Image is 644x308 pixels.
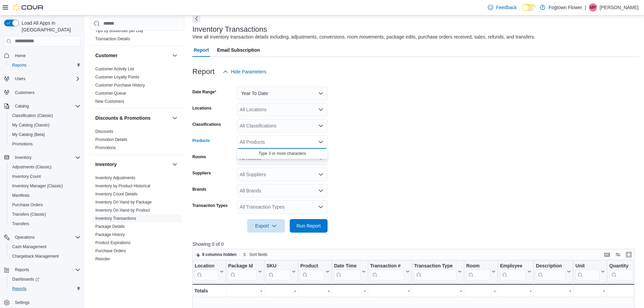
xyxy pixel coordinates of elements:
[95,192,138,196] a: Inventory Count Details
[192,25,267,33] h3: Inventory Transactions
[171,114,179,122] button: Discounts & Promotions
[95,28,143,33] a: Tips by Budtender per Day
[370,263,410,280] button: Transaction #
[228,263,262,280] button: Package Id
[466,263,496,280] button: Room
[237,149,328,159] div: Choose from the following options
[12,113,53,118] span: Classification (Classic)
[95,208,150,213] a: Inventory On Hand by Product
[9,191,32,199] a: Manifests
[12,164,51,170] span: Adjustments (Classic)
[15,103,29,109] span: Catalog
[334,263,366,280] button: Date Time
[192,89,216,95] label: Date Range
[609,263,633,280] div: Quantity
[9,172,80,181] span: Inventory Count
[536,263,566,280] div: Description
[95,216,136,221] a: Inventory Transactions
[9,275,42,283] a: Dashboards
[9,112,80,120] span: Classification (Classic)
[90,65,184,108] div: Customer
[1,265,83,275] button: Reports
[12,202,43,208] span: Purchase Orders
[192,105,212,111] label: Locations
[194,287,224,295] div: Totals
[7,120,83,130] button: My Catalog (Classic)
[9,210,49,218] a: Transfers (Classic)
[9,140,80,148] span: Promotions
[251,219,281,233] span: Export
[9,201,46,209] a: Purchase Orders
[12,102,31,110] button: Catalog
[228,287,262,295] div: -
[95,240,130,245] span: Product Expirations
[414,263,456,269] div: Transaction Type
[9,131,80,139] span: My Catalog (Beta)
[95,161,117,168] h3: Inventory
[95,184,150,188] a: Inventory by Product Historical
[95,137,127,142] a: Promotion Details
[171,51,179,60] button: Customer
[9,163,54,171] a: Adjustments (Classic)
[9,285,29,293] a: Reports
[9,275,80,283] span: Dashboards
[95,248,126,254] span: Purchase Orders
[9,252,80,260] span: Chargeback Management
[95,115,169,121] button: Discounts & Promotions
[231,68,266,75] span: Hide Parameters
[95,67,134,71] a: Customer Activity List
[609,263,639,280] button: Quantity
[95,91,126,96] span: Customer Queue
[9,220,80,228] span: Transfers
[7,191,83,200] button: Manifests
[300,263,330,280] button: Product
[95,191,138,197] span: Inventory Count Details
[603,251,611,259] button: Keyboard shortcuts
[266,263,290,280] div: SKU URL
[370,263,404,280] div: Transaction # URL
[414,287,462,295] div: -
[95,83,145,88] a: Customer Purchase History
[9,243,80,251] span: Cash Management
[9,121,52,129] a: My Catalog (Classic)
[575,263,605,280] button: Unit
[7,275,83,284] a: Dashboards
[171,160,179,168] button: Inventory
[414,263,462,280] button: Transaction Type
[12,153,80,162] span: Inventory
[585,3,586,11] p: |
[95,224,125,229] span: Package Details
[290,219,328,233] button: Run Report
[95,115,150,121] h3: Discounts & Promotions
[15,90,34,95] span: Customers
[500,287,531,295] div: -
[95,145,116,150] span: Promotions
[95,183,150,189] span: Inventory by Product Historical
[95,161,169,168] button: Inventory
[7,210,83,219] button: Transfers (Classic)
[9,140,35,148] a: Promotions
[194,43,209,57] span: Report
[95,256,110,262] span: Reorder
[12,233,80,241] span: Operations
[95,99,124,104] a: New Customers
[589,3,597,11] div: Manny Putros
[9,112,56,120] a: Classification (Classic)
[12,141,33,147] span: Promotions
[1,51,83,61] button: Home
[12,244,46,250] span: Cash Management
[7,219,83,229] button: Transfers
[7,61,83,70] button: Reports
[300,287,330,295] div: -
[12,88,80,97] span: Customers
[9,220,32,228] a: Transfers
[95,200,152,205] a: Inventory On Hand by Package
[9,163,80,171] span: Adjustments (Classic)
[466,263,490,280] div: Room
[575,287,605,295] div: -
[7,284,83,293] button: Reports
[95,66,134,72] span: Customer Activity List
